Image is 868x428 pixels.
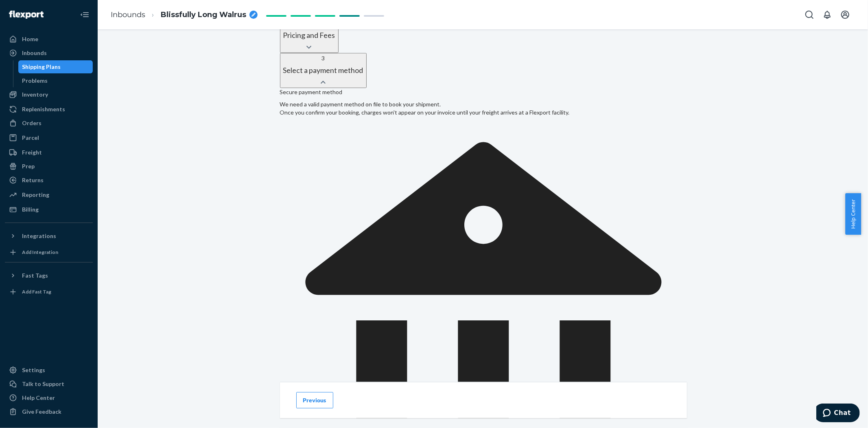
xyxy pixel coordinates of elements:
a: Returns [5,174,93,187]
div: Inventory [22,90,48,99]
button: Help Center [845,193,861,235]
div: Integrations [22,232,56,240]
div: Shipping Plans [22,63,61,71]
iframe: Opens a widget where you can chat to one of our agents [816,404,860,424]
button: 3Select a payment method [280,53,367,88]
ol: breadcrumbs [104,3,264,27]
button: 2Pricing and Fees [280,18,339,53]
button: Talk to Support [5,377,93,390]
div: Add Fast Tag [22,288,51,295]
div: Replenishments [22,105,65,113]
div: Billing [22,205,39,214]
a: Settings [5,364,93,377]
a: Inventory [5,88,93,101]
p: Once you confirm your booking, charges won't appear on your invoice until your freight arrives at... [280,108,687,117]
div: Prep [22,162,35,170]
div: Fast Tags [22,271,48,280]
div: Problems [22,77,48,85]
button: Open account menu [837,7,853,23]
p: Secure payment method [280,88,687,96]
div: Freight [22,148,42,157]
div: Inbounds [22,49,47,57]
div: Help Center [22,394,55,402]
a: Orders [5,117,93,130]
button: Integrations [5,229,93,243]
button: Close Navigation [77,7,93,23]
a: Add Fast Tag [5,285,93,298]
h4: Select a payment method [283,66,363,75]
a: Reporting [5,188,93,201]
a: Parcel [5,131,93,144]
div: Give Feedback [22,408,61,416]
a: Inbounds [5,46,93,60]
div: Settings [22,366,45,374]
button: Fast Tags [5,269,93,282]
a: Problems [18,74,93,87]
button: Previous [296,392,333,408]
p: We need a valid payment method on file to book your shipment. [280,100,687,117]
button: Give Feedback [5,405,93,418]
div: Reporting [22,191,49,199]
div: Add Integration [22,249,58,256]
div: 3 [283,54,363,62]
a: Shipping Plans [18,60,93,73]
div: Talk to Support [22,380,64,388]
a: Inbounds [111,10,145,19]
h4: Pricing and Fees [283,31,335,40]
img: Flexport logo [9,11,44,19]
button: Open notifications [819,7,835,23]
div: Orders [22,119,42,127]
a: Add Integration [5,246,93,259]
button: Open Search Box [801,7,818,23]
a: Freight [5,146,93,159]
div: Home [22,35,38,43]
a: Prep [5,160,93,173]
span: Blissfully Long Walrus [161,10,246,20]
a: Help Center [5,391,93,404]
a: Replenishments [5,103,93,116]
div: Parcel [22,134,39,142]
div: Returns [22,176,44,184]
a: Home [5,33,93,46]
a: Billing [5,203,93,216]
